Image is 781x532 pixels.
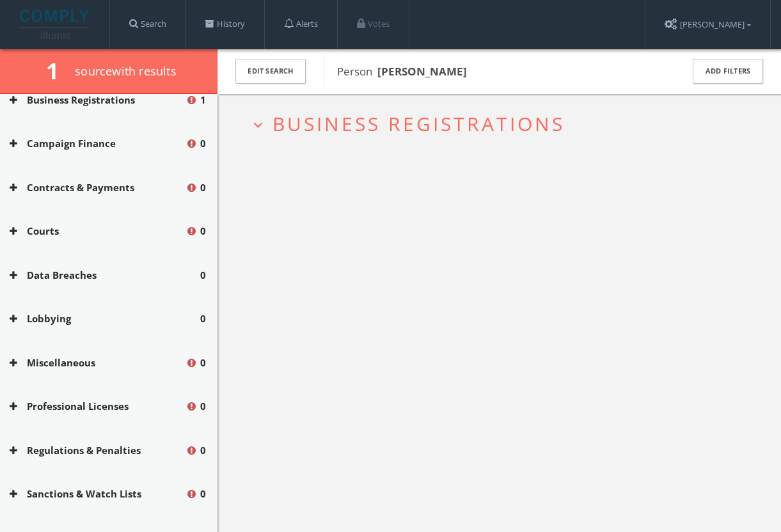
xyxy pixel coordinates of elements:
[75,63,177,79] span: source with results
[10,487,185,501] button: Sanctions & Watch Lists
[46,56,70,86] span: 1
[10,443,185,458] button: Regulations & Penalties
[10,136,185,151] button: Campaign Finance
[249,113,759,134] button: expand_moreBusiness Registrations
[337,64,467,79] span: Person
[377,64,467,79] b: [PERSON_NAME]
[272,111,565,137] span: Business Registrations
[200,93,206,107] span: 1
[200,224,206,239] span: 0
[200,399,206,414] span: 0
[10,268,200,283] button: Data Breaches
[200,487,206,501] span: 0
[10,93,185,107] button: Business Registrations
[200,268,206,283] span: 0
[10,399,185,414] button: Professional Licenses
[10,356,185,370] button: Miscellaneous
[200,180,206,195] span: 0
[10,180,185,195] button: Contracts & Payments
[249,116,267,134] i: expand_more
[200,136,206,151] span: 0
[693,59,763,84] button: Add Filters
[235,59,306,84] button: Edit Search
[10,224,185,239] button: Courts
[200,356,206,370] span: 0
[10,311,200,326] button: Lobbying
[20,10,91,39] img: illumis
[200,443,206,458] span: 0
[200,311,206,326] span: 0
